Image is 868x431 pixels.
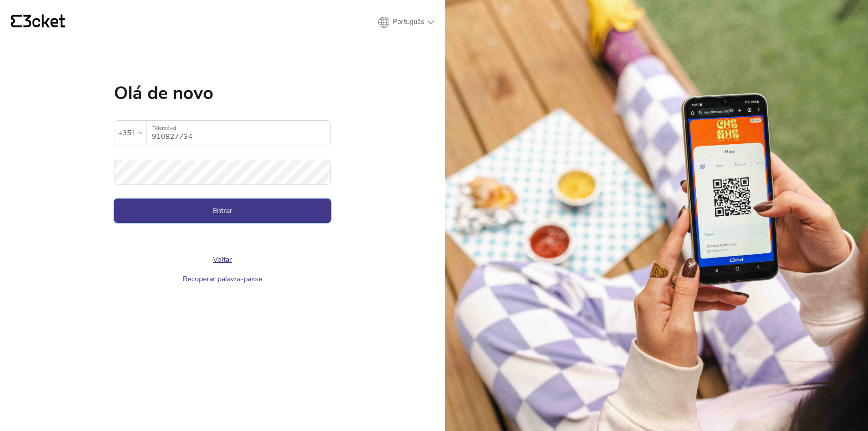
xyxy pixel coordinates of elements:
h1: Olá de novo [114,84,331,102]
div: +351 [118,126,136,140]
label: Telemóvel [146,121,330,136]
label: Palavra-passe [114,160,331,175]
a: Recuperar palavra-passe [183,274,262,284]
button: Entrar [114,199,331,223]
a: {' '} [11,14,65,30]
a: Voltar [213,255,232,265]
input: Telemóvel [152,121,330,146]
g: {' '} [11,15,22,28]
